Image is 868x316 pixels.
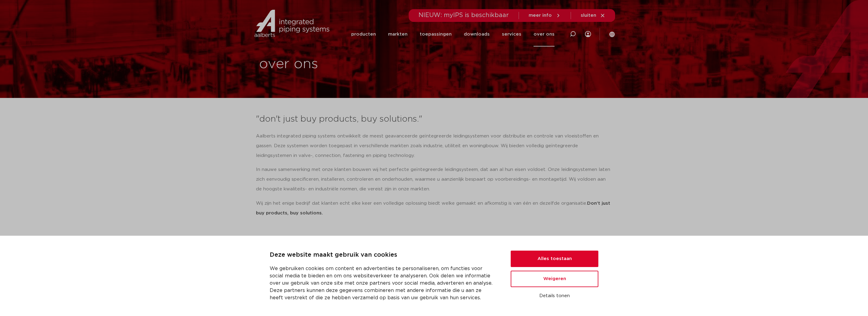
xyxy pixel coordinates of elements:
button: Weigeren [511,271,598,287]
a: meer info [529,13,561,18]
a: toepassingen [420,22,452,47]
a: producten [351,22,376,47]
a: over ons [534,22,555,47]
p: Aalberts integrated piping systems ontwikkelt de meest geavanceerde geïntegreerde leidingsystemen... [256,131,612,161]
p: In nauwe samenwerking met onze klanten bouwen wij het perfecte geïntegreerde leidingsysteem, dat ... [256,165,612,194]
span: sluiten [581,13,596,18]
button: Alles toestaan [511,251,598,267]
span: meer info [529,13,552,18]
p: We gebruiken cookies om content en advertenties te personaliseren, om functies voor social media ... [270,265,496,301]
a: sluiten [581,13,605,18]
p: Wij zijn het enige bedrijf dat klanten echt elke keer een volledige oplossing biedt welke gemaakt... [256,199,612,218]
div: my IPS [585,22,591,47]
h3: "don't just buy products, buy solutions." [256,113,612,125]
a: downloads [464,22,490,47]
strong: Don’t just buy products, buy solutions. [256,201,610,215]
nav: Menu [351,22,555,47]
a: services [502,22,521,47]
a: markten [388,22,408,47]
p: Deze website maakt gebruik van cookies [270,250,496,260]
h1: over ons [259,54,431,74]
span: NIEUW: myIPS is beschikbaar [418,12,509,18]
button: Details tonen [511,291,598,301]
